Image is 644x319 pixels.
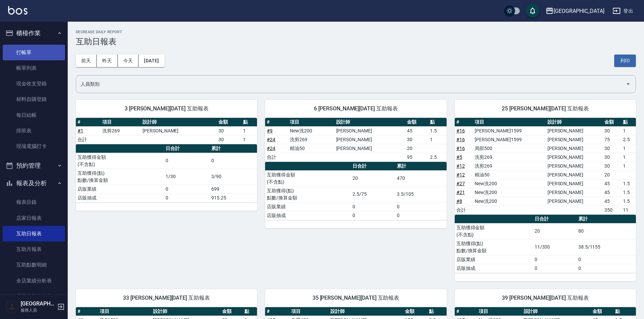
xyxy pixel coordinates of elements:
a: 每日結帳 [3,107,65,123]
button: 昨天 [97,55,118,67]
th: 金額 [405,118,428,127]
td: 80 [577,223,636,239]
td: [PERSON_NAME] [546,170,603,179]
td: [PERSON_NAME] [335,144,405,153]
td: 1 [241,135,257,144]
td: 95 [405,153,428,162]
td: 1 [621,162,636,170]
button: 預約管理 [3,157,65,174]
button: [GEOGRAPHIC_DATA] [543,4,607,18]
th: 點 [241,118,257,127]
th: # [455,307,477,316]
td: 0 [164,193,210,202]
td: 0 [164,185,210,193]
td: 699 [210,185,257,193]
td: 合計 [455,206,473,214]
td: 3.5/105 [395,186,446,202]
td: 合計 [265,153,288,162]
a: 現金收支登錄 [3,76,65,91]
td: 350 [603,206,621,214]
th: 項目 [289,307,329,316]
td: 0 [533,255,577,264]
td: 30 [217,135,241,144]
a: 營業統計分析表 [3,289,65,304]
th: 金額 [403,307,428,316]
td: 470 [395,170,446,186]
th: # [265,118,288,127]
td: 2.5/75 [351,186,395,202]
h2: Decrease Daily Report [76,30,636,34]
th: 累計 [210,144,257,153]
td: 互助獲得金額 (不含點) [76,153,164,169]
a: #16 [456,137,465,142]
td: [PERSON_NAME] [335,126,405,135]
td: 合計 [76,135,101,144]
td: 45 [405,126,428,135]
td: 30 [405,135,428,144]
td: 30 [603,162,621,170]
th: 日合計 [164,144,210,153]
th: 設計師 [151,307,220,316]
a: #16 [456,146,465,151]
td: New洗200 [288,126,334,135]
td: 1/30 [164,169,210,185]
th: # [76,307,98,316]
div: [GEOGRAPHIC_DATA] [554,7,604,15]
td: [PERSON_NAME] [546,135,603,144]
th: 設計師 [329,307,403,316]
td: 20 [533,223,577,239]
span: 35 [PERSON_NAME][DATE] 互助報表 [273,295,438,301]
th: 累計 [577,215,636,224]
th: # [455,118,473,127]
a: #1 [78,128,83,133]
td: [PERSON_NAME] [546,126,603,135]
td: [PERSON_NAME] [141,126,217,135]
a: #12 [456,172,465,177]
td: 互助獲得(點) 點數/換算金額 [76,169,164,185]
td: 0 [351,202,395,211]
a: 打帳單 [3,45,65,60]
table: a dense table [455,215,636,273]
span: 25 [PERSON_NAME][DATE] 互助報表 [463,105,628,112]
td: 1 [621,126,636,135]
td: 1.5 [621,188,636,197]
th: 金額 [591,307,613,316]
td: [PERSON_NAME] [335,135,405,144]
th: # [76,118,101,127]
a: #9 [267,128,273,133]
th: 累計 [395,162,446,171]
a: 互助日報表 [3,226,65,241]
a: 材料自購登錄 [3,91,65,107]
a: #16 [456,128,465,133]
button: [DATE] [138,55,164,67]
td: 20 [603,170,621,179]
button: 櫃檯作業 [3,24,65,42]
td: New洗200 [473,188,545,197]
a: #27 [456,181,465,186]
td: 45 [603,179,621,188]
td: 互助獲得(點) 點數/換算金額 [455,239,533,255]
th: 設計師 [335,118,405,127]
td: 店販抽成 [455,264,533,273]
td: [PERSON_NAME] [546,188,603,197]
th: 項目 [101,118,141,127]
td: 30 [603,144,621,153]
td: 45 [603,197,621,206]
span: 3 [PERSON_NAME][DATE] 互助報表 [84,105,249,112]
td: 店販抽成 [76,193,164,202]
td: 30 [603,126,621,135]
a: 帳單列表 [3,60,65,76]
a: 店家日報表 [3,210,65,226]
td: 1 [428,135,447,144]
a: 互助月報表 [3,241,65,257]
td: 0 [210,153,257,169]
th: 點 [621,118,636,127]
td: 1 [241,126,257,135]
td: 洗剪269 [473,153,545,162]
a: #24 [267,146,275,151]
button: save [526,4,539,18]
th: 日合計 [533,215,577,224]
th: 點 [427,307,446,316]
td: 店販業績 [76,185,164,193]
table: a dense table [76,144,257,203]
